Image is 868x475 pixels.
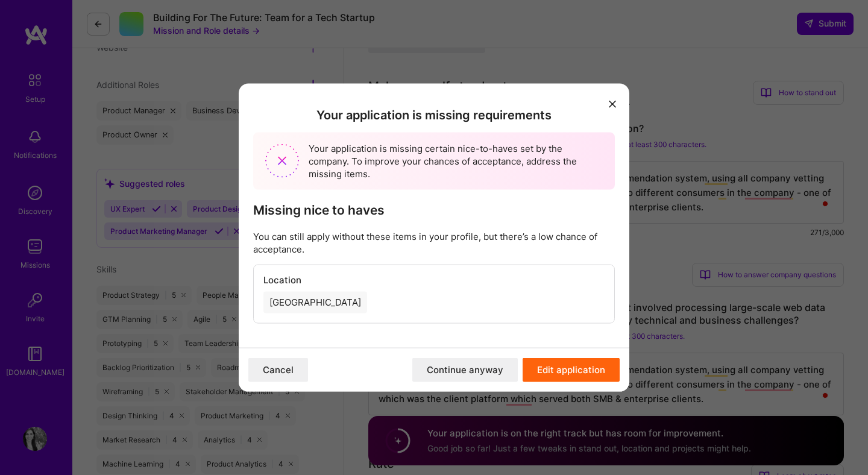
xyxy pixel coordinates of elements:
[253,132,615,189] div: Your application is missing certain nice-to-haves set by the company. To improve your chances of ...
[263,274,605,285] h4: Location
[248,357,308,382] button: Cancel
[253,230,615,255] p: You can still apply without these items in your profile, but there’s a low chance of acceptance.
[523,357,620,382] button: Edit application
[263,291,367,313] div: [GEOGRAPHIC_DATA]
[609,100,616,107] i: icon Close
[265,144,299,178] img: Missing requirements
[253,202,615,217] h3: Missing nice to haves
[253,108,615,122] h2: Your application is missing requirements
[239,84,629,392] div: modal
[412,357,518,382] button: Continue anyway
